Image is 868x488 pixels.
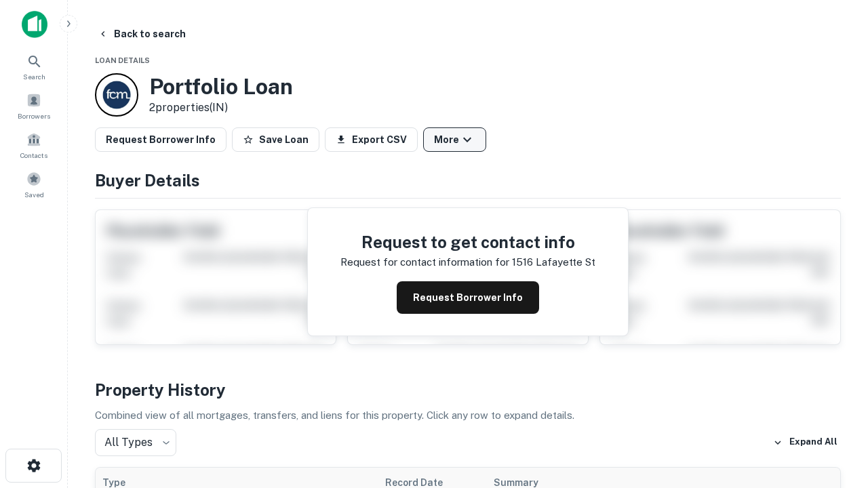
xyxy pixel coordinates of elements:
p: Combined view of all mortgages, transfers, and liens for this property. Click any row to expand d... [95,407,841,424]
span: Contacts [20,150,47,161]
a: Saved [4,166,64,203]
a: Borrowers [4,87,64,124]
button: Request Borrower Info [397,281,539,314]
h3: Portfolio Loan [149,74,293,100]
h4: Buyer Details [95,168,841,192]
a: Contacts [4,127,64,163]
h4: Request to get contact info [340,230,595,254]
a: Search [4,48,64,85]
span: Loan Details [95,56,150,64]
button: Save Loan [232,127,319,152]
img: capitalize-icon.png [22,11,47,38]
iframe: Chat Widget [800,380,868,445]
button: Export CSV [325,127,418,152]
button: More [423,127,486,152]
span: Search [23,71,45,82]
button: Back to search [92,22,191,46]
p: 2 properties (IN) [149,100,293,116]
button: Expand All [770,432,841,453]
p: 1516 lafayette st [512,254,595,270]
span: Saved [24,189,44,200]
p: Request for contact information for [340,254,509,270]
div: All Types [95,429,176,456]
button: Request Borrower Info [95,127,226,152]
h4: Property History [95,378,841,402]
span: Borrowers [18,110,50,121]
